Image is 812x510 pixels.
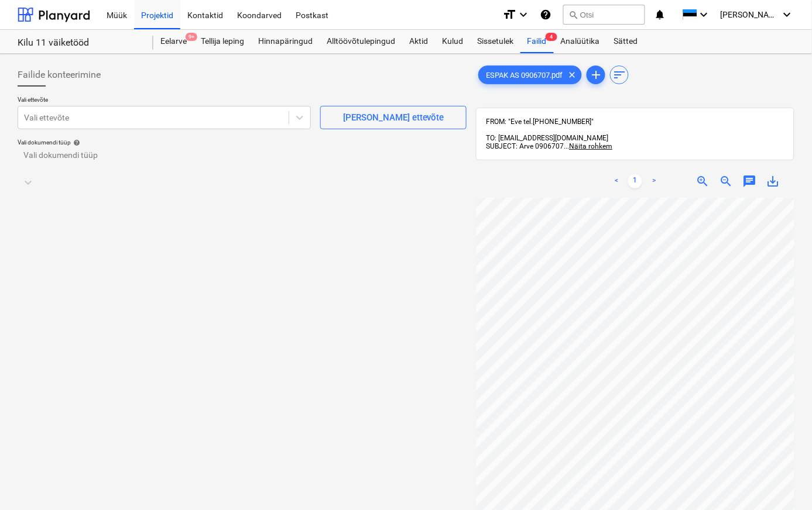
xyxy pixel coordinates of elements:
span: clear [565,68,579,82]
a: Eelarve9+ [153,30,194,53]
p: Vali ettevõte [18,96,311,106]
i: notifications [655,8,666,22]
span: add [589,68,603,82]
a: Aktid [402,30,435,53]
span: ... [564,142,612,150]
div: [PERSON_NAME] ettevõte [343,110,444,125]
a: Failid4 [520,30,554,53]
a: Analüütika [554,30,607,53]
i: keyboard_arrow_down [516,8,530,22]
a: Hinnapäringud [251,30,320,53]
span: chat [743,174,757,188]
i: format_size [502,8,516,22]
a: Tellija leping [194,30,251,53]
div: Vali dokumendi tüüp [23,150,461,160]
div: Eelarve [153,30,194,53]
span: 4 [546,33,557,41]
span: 9+ [186,33,197,41]
a: Sissetulek [470,30,520,53]
span: [PERSON_NAME] [721,10,779,19]
span: sort [612,68,626,82]
span: help [71,139,80,146]
button: [PERSON_NAME] ettevõte [320,106,467,129]
iframe: Chat Widget [753,454,812,510]
div: Kilu 11 väiketööd [18,37,139,49]
span: Näita rohkem [569,142,612,150]
div: ESPAK AS 0906707.pdf [478,66,582,84]
span: zoom_in [696,174,710,188]
a: Sätted [607,30,645,53]
button: Otsi [563,5,645,25]
i: Abikeskus [540,8,551,22]
span: ESPAK AS 0906707.pdf [479,71,570,80]
i: keyboard_arrow_down [780,8,794,22]
a: Alltöövõtulepingud [320,30,402,53]
span: Failide konteerimine [18,68,101,82]
div: Vali dokumendi tüüp [18,139,467,146]
a: Page 1 is your current page [628,174,642,188]
a: Previous page [609,174,623,188]
i: keyboard_arrow_down [697,8,711,22]
span: save_alt [766,174,780,188]
a: Kulud [435,30,470,53]
span: search [568,10,578,19]
a: Next page [647,174,661,188]
div: Failid [520,30,554,53]
span: zoom_out [720,174,734,188]
span: SUBJECT: Arve 0906707 [486,142,564,150]
span: FROM: "Eve tel.[PHONE_NUMBER]" [486,118,594,126]
span: TO: [EMAIL_ADDRESS][DOMAIN_NAME] [486,134,608,142]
